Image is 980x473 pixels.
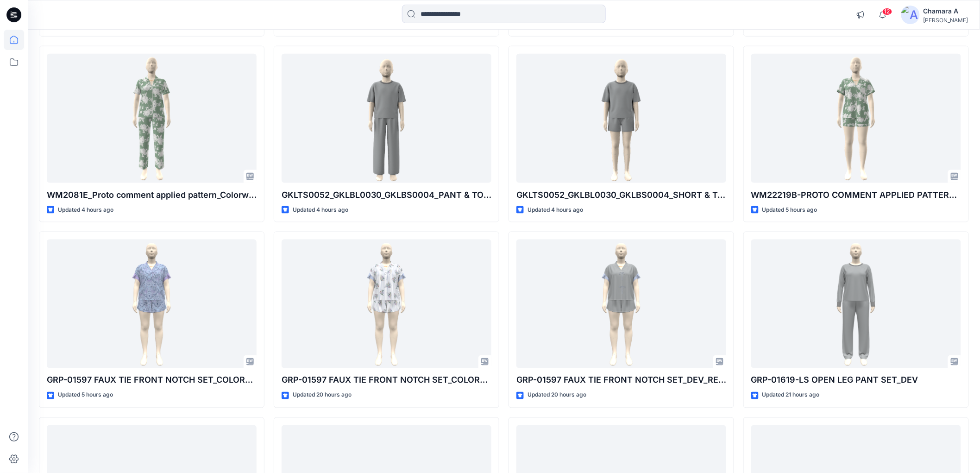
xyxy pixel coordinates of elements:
[751,240,961,368] a: GRP-01619-LS OPEN LEG PANT SET_DEV
[516,54,726,183] a: GKLTS0052_GKLBL0030_GKLBS0004_SHORT & TOP_REV1
[282,54,491,183] a: GKLTS0052_GKLBL0030_GKLBS0004_PANT & TOP_REV1
[516,374,726,387] p: GRP-01597 FAUX TIE FRONT NOTCH SET_DEV_REV5
[58,391,113,400] p: Updated 5 hours ago
[516,189,726,202] p: GKLTS0052_GKLBL0030_GKLBS0004_SHORT & TOP_REV1
[282,189,491,202] p: GKLTS0052_GKLBL0030_GKLBS0004_PANT & TOP_REV1
[528,391,586,400] p: Updated 20 hours ago
[751,189,961,202] p: WM22219B-PROTO COMMENT APPLIED PATTERN_COLORWAY_REV9
[47,189,257,202] p: WM2081E_Proto comment applied pattern_Colorway_REV8
[923,17,968,24] div: [PERSON_NAME]
[293,205,348,215] p: Updated 4 hours ago
[528,205,583,215] p: Updated 4 hours ago
[516,240,726,368] a: GRP-01597 FAUX TIE FRONT NOTCH SET_DEV_REV5
[762,205,817,215] p: Updated 5 hours ago
[762,391,820,400] p: Updated 21 hours ago
[282,374,491,387] p: GRP-01597 FAUX TIE FRONT NOTCH SET_COLORWAY_REV5
[293,391,352,400] p: Updated 20 hours ago
[47,54,257,183] a: WM2081E_Proto comment applied pattern_Colorway_REV8
[751,54,961,183] a: WM22219B-PROTO COMMENT APPLIED PATTERN_COLORWAY_REV9
[901,6,920,24] img: avatar
[923,6,968,17] div: Chamara A
[47,240,257,368] a: GRP-01597 FAUX TIE FRONT NOTCH SET_COLORWAY_REV6
[751,374,961,387] p: GRP-01619-LS OPEN LEG PANT SET_DEV
[282,240,491,368] a: GRP-01597 FAUX TIE FRONT NOTCH SET_COLORWAY_REV5
[47,374,257,387] p: GRP-01597 FAUX TIE FRONT NOTCH SET_COLORWAY_REV6
[58,205,113,215] p: Updated 4 hours ago
[882,8,892,15] span: 12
